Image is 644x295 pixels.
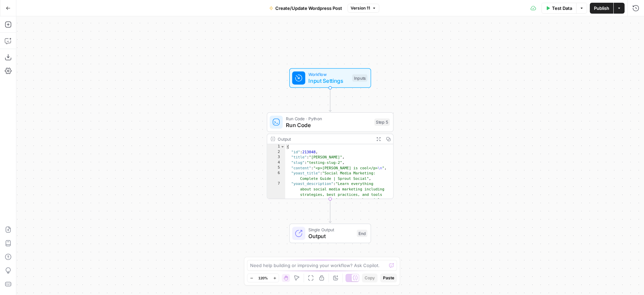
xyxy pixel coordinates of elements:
div: Run Code · PythonRun CodeStep 5Output{ "id":213048, "title":"[PERSON_NAME]", "slug":"testing-slug... [267,112,394,199]
div: 3 [267,155,285,160]
div: WorkflowInput SettingsInputs [267,68,394,88]
div: 7 [267,182,285,208]
button: Create/Update Wordpress Post [265,3,346,14]
span: Run Code [286,121,371,129]
span: Copy [365,275,375,281]
div: 2 [267,150,285,155]
span: Test Data [552,5,572,12]
span: Input Settings [308,77,349,85]
span: 120% [258,275,268,281]
button: Copy [362,274,378,282]
div: Output [278,136,371,142]
div: End [357,230,367,237]
div: Inputs [352,74,367,82]
span: Toggle code folding, rows 1 through 11 [280,144,285,150]
button: Publish [590,3,613,14]
div: Step 5 [374,119,390,126]
span: Output [308,232,353,240]
span: Publish [594,5,609,12]
g: Edge from step_5 to end [329,199,331,223]
button: Paste [380,274,397,282]
button: Version 11 [348,4,379,13]
div: Single OutputOutputEnd [267,223,394,243]
span: Version 11 [351,5,370,11]
button: Test Data [541,3,576,14]
span: Create/Update Wordpress Post [275,5,342,12]
span: Run Code · Python [286,115,371,122]
div: 6 [267,171,285,181]
g: Edge from start to step_5 [329,88,331,112]
div: 1 [267,144,285,150]
span: Single Output [308,227,353,233]
span: Paste [383,275,394,281]
div: 5 [267,166,285,171]
div: 4 [267,160,285,166]
span: Workflow [308,71,349,78]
